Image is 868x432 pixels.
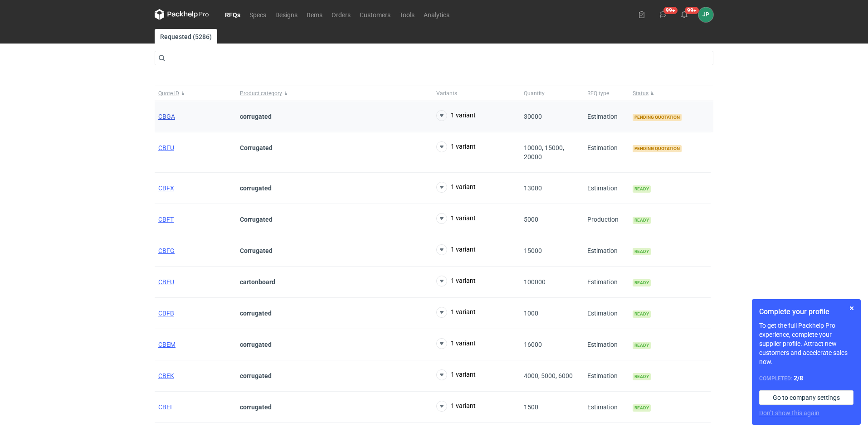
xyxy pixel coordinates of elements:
[436,90,457,97] span: Variants
[436,213,476,224] button: 1 variant
[846,303,857,314] button: Skip for now
[633,373,651,380] span: Ready
[158,216,174,223] a: CBFT
[240,184,272,192] strong: corrugated
[584,329,629,360] div: Estimation
[395,9,419,20] a: Tools
[633,90,649,97] span: Status
[327,9,355,20] a: Orders
[158,310,174,317] a: CBFB
[759,408,819,417] button: Don’t show this again
[633,248,651,255] span: Ready
[524,278,546,286] span: 100000
[794,374,803,382] strong: 2 / 8
[633,217,651,224] span: Ready
[220,9,245,20] a: RFQs
[584,204,629,235] div: Production
[759,321,853,366] p: To get the full Packhelp Pro experience, complete your supplier profile. Attract new customers an...
[633,185,651,193] span: Ready
[240,341,272,348] strong: corrugated
[524,216,538,223] span: 5000
[656,7,670,22] button: 99+
[419,9,454,20] a: Analytics
[158,144,174,151] a: CBFU
[158,341,176,348] a: CBEM
[245,9,271,20] a: Specs
[436,110,476,121] button: 1 variant
[633,404,651,412] span: Ready
[759,390,853,405] a: Go to company settings
[584,235,629,267] div: Estimation
[436,307,476,318] button: 1 variant
[240,247,273,254] strong: Corrugated
[524,403,538,411] span: 1500
[436,338,476,349] button: 1 variant
[759,374,853,383] div: Completed:
[759,306,853,317] h1: Complete your profile
[436,276,476,286] button: 1 variant
[240,144,273,151] strong: Corrugated
[240,278,275,286] strong: cartonboard
[524,310,538,317] span: 1000
[436,401,476,412] button: 1 variant
[698,7,713,22] div: Justyna Powała
[158,113,175,120] a: CBGA
[524,372,573,379] span: 4000, 5000, 6000
[436,182,476,193] button: 1 variant
[524,90,545,97] span: Quantity
[584,298,629,329] div: Estimation
[584,173,629,204] div: Estimation
[240,216,273,223] strong: Corrugated
[158,278,174,286] a: CBEU
[158,90,179,97] span: Quote ID
[524,113,542,120] span: 30000
[155,9,209,20] svg: Packhelp Pro
[633,311,651,318] span: Ready
[240,310,272,317] strong: corrugated
[271,9,302,20] a: Designs
[155,29,217,44] a: Requested (5286)
[158,403,172,411] a: CBEI
[158,184,174,192] a: CBFX
[633,279,651,286] span: Ready
[155,86,236,101] button: Quote ID
[584,101,629,132] div: Estimation
[587,90,609,97] span: RFQ type
[240,403,272,411] strong: corrugated
[633,342,651,349] span: Ready
[677,7,692,22] button: 99+
[355,9,395,20] a: Customers
[584,132,629,173] div: Estimation
[524,184,542,192] span: 13000
[158,247,175,254] a: CBFG
[698,7,713,22] button: JP
[633,114,682,121] span: Pending quotation
[236,86,433,101] button: Product category
[302,9,327,20] a: Items
[436,244,476,255] button: 1 variant
[524,341,542,348] span: 16000
[629,86,711,101] button: Status
[240,113,272,120] strong: corrugated
[524,247,542,254] span: 15000
[584,392,629,423] div: Estimation
[524,144,564,160] span: 10000, 15000, 20000
[240,372,272,379] strong: corrugated
[436,369,476,380] button: 1 variant
[240,90,282,97] span: Product category
[436,141,476,152] button: 1 variant
[633,145,682,152] span: Pending quotation
[158,372,174,379] a: CBEK
[584,267,629,298] div: Estimation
